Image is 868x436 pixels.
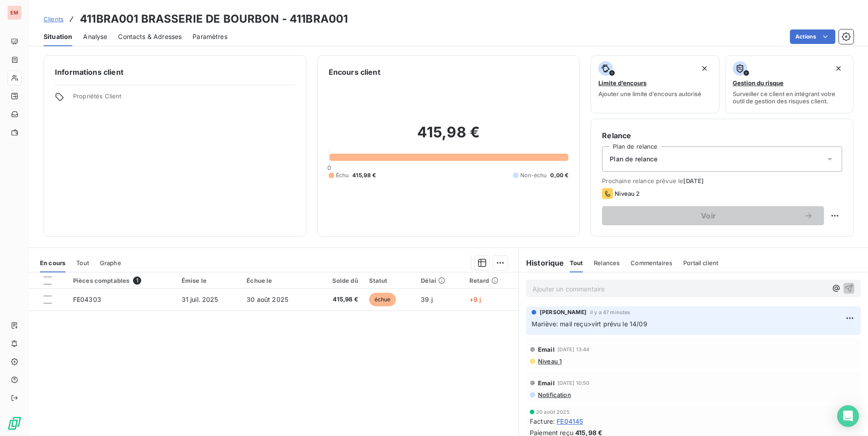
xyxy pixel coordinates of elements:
div: Échue le [247,277,307,284]
div: Statut [369,277,410,284]
span: FE04303 [73,296,101,303]
button: Voir [602,206,824,225]
span: Relances [594,259,620,266]
span: 31 juil. 2025 [182,296,218,303]
div: Pièces comptables [73,276,171,285]
span: 0 [327,164,331,171]
h6: Relance [602,130,842,141]
div: Émise le [182,277,236,284]
span: Paramètres [192,32,227,41]
span: Email [538,346,555,353]
span: Surveiller ce client en intégrant votre outil de gestion des risques client. [733,90,846,105]
span: Email [538,379,555,387]
span: Ajouter une limite d’encours autorisé [598,90,701,97]
div: Délai [421,277,458,284]
button: Limite d’encoursAjouter une limite d’encours autorisé [591,55,719,113]
img: Logo LeanPay [7,416,22,431]
span: Plan de relance [610,155,657,164]
span: Gestion du risque [733,79,784,87]
h6: Informations client [55,67,295,78]
span: Propriétés Client [73,92,295,105]
span: [DATE] 10:50 [557,380,590,386]
span: 415,98 € [319,295,358,304]
span: 415,98 € [352,171,376,179]
span: échue [369,293,396,306]
span: Contacts & Adresses [118,32,182,41]
span: Niveau 1 [537,358,562,365]
span: Mariève: mail reçu>virt prévu le 14/09 [532,320,647,328]
span: il y a 47 minutes [590,310,631,315]
span: Facture : [530,417,555,426]
span: En cours [40,259,65,266]
h6: Historique [519,257,564,268]
h2: 415,98 € [329,123,569,150]
span: 20 août 2025 [536,409,570,415]
div: EM [7,5,22,20]
span: Portail client [683,259,718,266]
span: Limite d’encours [598,79,646,87]
span: 30 août 2025 [247,296,288,303]
h6: Encours client [329,67,380,78]
button: Gestion du risqueSurveiller ce client en intégrant votre outil de gestion des risques client. [725,55,853,113]
span: [DATE] [683,177,704,184]
div: Open Intercom Messenger [837,405,859,427]
div: Solde dû [319,277,358,284]
span: Graphe [100,259,121,266]
span: Clients [44,15,64,23]
span: Situation [44,32,72,41]
span: 1 [133,276,141,285]
span: [DATE] 13:44 [557,347,590,352]
h3: 411BRA001 BRASSERIE DE BOURBON - 411BRA001 [80,11,348,27]
span: Niveau 2 [615,190,640,197]
div: Retard [469,277,513,284]
span: [PERSON_NAME] [540,308,587,316]
span: Tout [570,259,583,266]
span: 0,00 € [550,171,568,179]
span: FE04145 [557,417,583,426]
span: Échu [336,171,349,179]
span: Analyse [83,32,107,41]
span: Voir [613,212,804,219]
span: Notification [537,391,571,398]
span: Tout [76,259,89,266]
span: +9 j [469,296,481,303]
span: Non-échu [520,171,547,179]
span: 39 j [421,296,433,303]
button: Actions [790,29,835,44]
span: Prochaine relance prévue le [602,177,842,184]
a: Clients [44,15,64,24]
span: Commentaires [631,259,672,266]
